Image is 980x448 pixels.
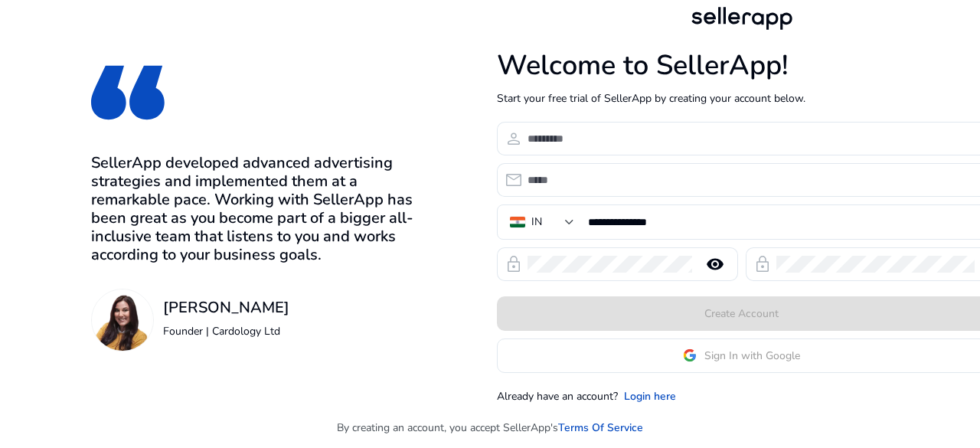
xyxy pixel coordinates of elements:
[697,255,733,273] mat-icon: remove_red_eye
[753,255,772,273] span: lock
[505,171,523,189] span: email
[163,323,289,339] p: Founder | Cardology Ltd
[505,129,523,148] span: person
[163,299,289,317] h3: [PERSON_NAME]
[531,214,542,231] div: IN
[558,420,643,436] a: Terms Of Service
[624,388,676,404] a: Login here
[497,388,618,404] p: Already have an account?
[91,154,418,264] h3: SellerApp developed advanced advertising strategies and implemented them at a remarkable pace. Wo...
[505,255,523,273] span: lock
